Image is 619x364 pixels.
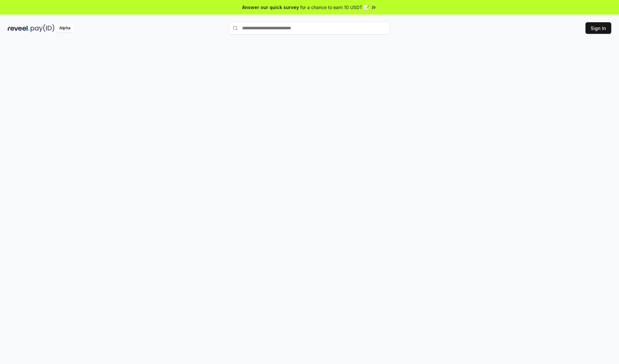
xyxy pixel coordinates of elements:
span: Answer our quick survey [242,4,299,11]
img: pay_id [31,24,54,32]
span: for a chance to earn 10 USDT 📝 [300,4,369,11]
button: Sign In [585,22,611,34]
img: reveel_dark [8,24,29,32]
div: Alpha [56,24,74,32]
